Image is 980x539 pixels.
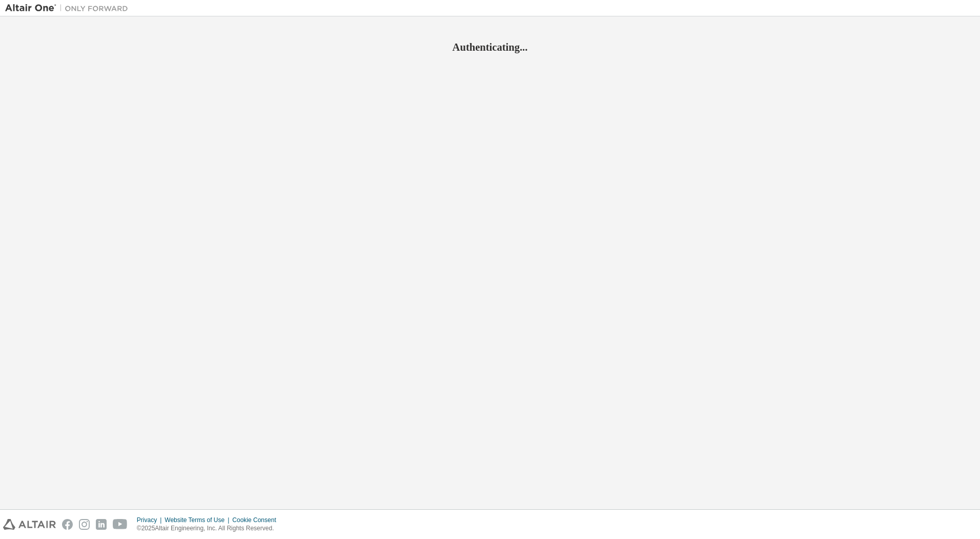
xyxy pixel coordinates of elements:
img: facebook.svg [62,519,73,530]
div: Privacy [137,516,165,524]
img: altair_logo.svg [3,519,56,530]
img: instagram.svg [79,519,90,530]
h2: Authenticating... [5,40,975,54]
div: Website Terms of Use [165,516,232,524]
p: © 2025 Altair Engineering, Inc. All Rights Reserved. [137,524,282,533]
img: Altair One [5,3,133,13]
img: youtube.svg [113,519,128,530]
img: linkedin.svg [96,519,107,530]
div: Cookie Consent [232,516,282,524]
